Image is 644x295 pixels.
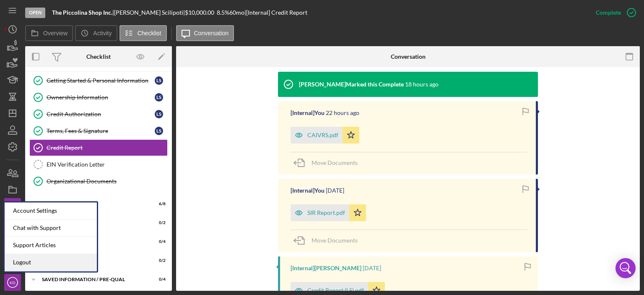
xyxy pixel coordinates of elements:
[307,132,338,138] div: CAIVRS.pdf
[29,156,168,173] a: EIN Verification Letter
[291,127,359,144] button: CAIVRS.pdf
[229,9,244,16] div: 60 mo
[47,128,155,134] div: Terms, Fees & Signature
[185,9,217,16] div: $10,000.00
[194,30,229,37] label: Conversation
[291,230,366,251] button: Move Documents
[307,287,364,294] div: Credit Report (LS).pdf
[244,9,307,16] div: | [Internal] Credit Report
[29,89,168,106] a: Ownership InformationLS
[176,25,234,41] button: Conversation
[405,81,439,88] time: 2025-08-21 21:26
[4,274,21,291] button: KD
[596,4,621,21] div: Complete
[615,258,636,278] div: Open Intercom Messenger
[299,81,404,88] div: [PERSON_NAME] Marked this Complete
[291,187,325,194] div: [Internal] You
[587,4,640,21] button: Complete
[155,127,163,135] div: L S
[151,220,166,225] div: 0 / 2
[119,25,167,41] button: Checklist
[363,265,381,272] time: 2025-08-20 22:19
[326,187,344,194] time: 2025-08-21 10:33
[151,277,166,282] div: 0 / 4
[138,30,161,37] label: Checklist
[47,144,167,151] div: Credit Report
[5,219,97,237] div: Chat with Support
[10,280,15,285] text: KD
[291,204,366,221] button: SIR Report.pdf
[47,178,167,185] div: Organizational Documents
[151,201,166,206] div: 6 / 8
[5,237,97,254] a: Support Articles
[29,139,168,156] a: Credit Report
[47,94,155,101] div: Ownership Information
[42,277,145,282] div: Saved Information / Pre-Qual
[29,106,168,123] a: Credit AuthorizationLS
[291,152,366,173] button: Move Documents
[29,72,168,89] a: Getting Started & Personal InformationLS
[29,123,168,139] a: Terms, Fees & SignatureLS
[5,202,97,219] div: Account Settings
[52,9,114,16] div: |
[291,110,325,116] div: [Internal] You
[312,159,358,166] span: Move Documents
[291,265,361,272] div: [Internal] [PERSON_NAME]
[47,77,155,84] div: Getting Started & Personal Information
[217,9,229,16] div: 8.5 %
[151,258,166,263] div: 0 / 2
[93,30,112,37] label: Activity
[75,25,117,41] button: Activity
[5,254,97,271] a: Logout
[155,93,163,102] div: L S
[155,76,163,85] div: L S
[312,237,358,244] span: Move Documents
[151,239,166,244] div: 0 / 4
[326,110,359,116] time: 2025-08-21 17:23
[29,173,168,190] a: Organizational Documents
[25,25,73,41] button: Overview
[155,110,163,118] div: L S
[52,9,112,16] b: The Piccolina Shop Inc.
[391,53,426,60] div: Conversation
[47,161,167,168] div: EIN Verification Letter
[43,30,68,37] label: Overview
[307,209,345,216] div: SIR Report.pdf
[47,111,155,117] div: Credit Authorization
[25,8,45,18] div: Open
[86,53,111,60] div: Checklist
[114,9,185,16] div: [PERSON_NAME] Scilipoti |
